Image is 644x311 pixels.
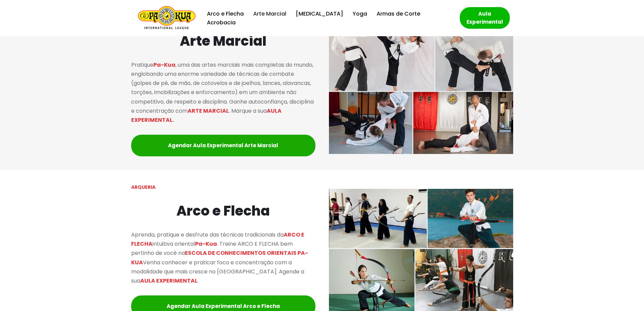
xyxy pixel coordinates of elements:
p: Aprenda, pratique e desfrute das técnicas tradicionais da intuitiva oriental . Treine ARCO E FLEC... [131,230,315,285]
p: Pratique , uma das artes marciais mais completas do mundo, englobando uma enorme variedade de téc... [131,60,315,125]
h2: Arte Marcial [131,30,315,52]
a: Acrobacia [207,18,236,27]
mark: ESCOLA DE CONHECIMENTOS ORIENTAIS PA-KUA [131,249,308,266]
a: Armas de Corte [377,9,420,18]
a: Aula Experimental [460,7,510,29]
mark: AULA EXPERIMENTAL [140,277,197,285]
img: pa-kua arte marcial [329,16,513,154]
a: Arte Marcial [253,9,286,18]
a: [MEDICAL_DATA] [296,9,343,18]
mark: Pa-Kua [195,240,217,248]
mark: ARTE MARCIAL [188,107,229,115]
a: Agendar Aula Experimental Arte Marcial [131,135,315,156]
mark: Pa-Kua [153,61,175,69]
div: Menu primário [206,9,450,27]
a: Arco e Flecha [207,9,244,18]
a: Escola de Conhecimentos Orientais Pa-Kua Uma escola para toda família [135,6,195,30]
a: Yoga [353,9,367,18]
strong: ARQUERIA [131,184,156,191]
h2: Arco e Flecha [131,200,315,222]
